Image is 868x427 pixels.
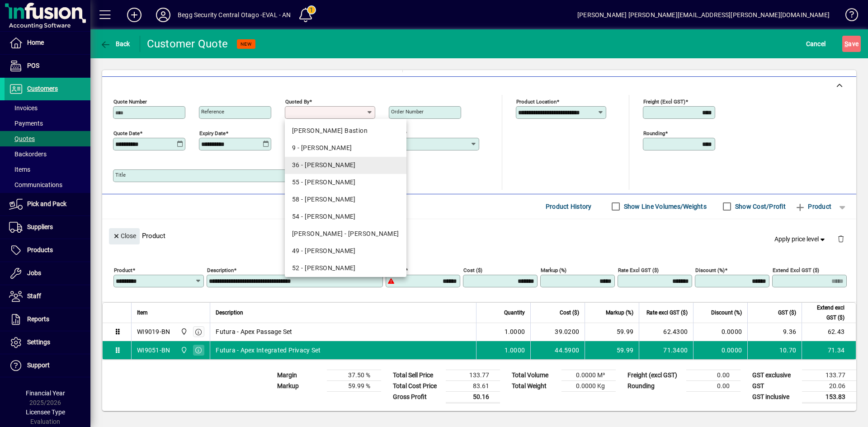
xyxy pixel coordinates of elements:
[507,380,561,391] td: Total Weight
[504,308,525,318] span: Quantity
[5,331,90,354] a: Settings
[622,202,707,211] label: Show Line Volumes/Weights
[748,380,802,391] td: GST
[285,122,406,140] mat-option: ADAM - Adam Bastion
[292,126,399,136] div: [PERSON_NAME] Bastion
[748,391,802,403] td: GST inclusive
[844,40,848,47] span: S
[285,98,309,104] mat-label: Quoted by
[561,370,616,380] td: 0.0000 M³
[771,231,830,247] button: Apply price level
[327,380,381,391] td: 59.99 %
[27,269,41,277] span: Jobs
[292,160,399,170] div: 36 - [PERSON_NAME]
[388,370,446,380] td: Total Sell Price
[327,370,381,380] td: 37.50 %
[844,37,859,51] span: ave
[241,41,252,47] span: NEW
[5,308,90,331] a: Reports
[27,223,53,230] span: Suppliers
[292,143,399,153] div: 9 - [PERSON_NAME]
[5,193,90,216] a: Pick and Pack
[285,140,406,157] mat-option: 9 - Alison Radford
[446,391,500,403] td: 50.16
[686,380,741,391] td: 0.00
[27,338,50,346] span: Settings
[27,292,41,300] span: Staff
[507,370,561,380] td: Total Volume
[5,146,90,162] a: Backorders
[802,391,856,403] td: 153.83
[5,239,90,262] a: Products
[9,120,43,127] span: Payments
[388,380,446,391] td: Total Cost Price
[285,225,406,243] mat-option: CRAIG - Craig Harris
[804,36,828,52] button: Cancel
[102,219,856,252] div: Product
[9,104,38,112] span: Invoices
[806,37,826,51] span: Cancel
[790,198,836,215] button: Product
[643,130,665,136] mat-label: Rounding
[216,346,321,355] span: Futura - Apex Integrated Privacy Set
[5,55,90,77] a: POS
[773,267,819,273] mat-label: Extend excl GST ($)
[711,308,742,318] span: Discount (%)
[113,229,136,244] span: Close
[115,172,126,178] mat-label: Title
[285,174,406,191] mat-option: 55 - Brendon O'Reilly
[830,228,852,250] button: Delete
[98,36,132,52] button: Back
[137,308,148,318] span: Item
[505,346,525,355] span: 1.0000
[9,135,35,142] span: Quotes
[9,150,47,158] span: Backorders
[285,191,406,208] mat-option: 58 - Carmen Schuler
[285,157,406,174] mat-option: 36 - Ben Holtham
[5,216,90,239] a: Suppliers
[747,341,802,359] td: 10.70
[147,37,228,51] div: Customer Quote
[26,389,65,397] span: Financial Year
[645,327,688,336] div: 62.4300
[27,361,50,369] span: Support
[114,267,132,273] mat-label: Product
[695,267,725,273] mat-label: Discount (%)
[5,116,90,131] a: Payments
[285,243,406,260] mat-option: 49 - Daniel Furlonger
[137,327,170,336] div: WI9019-BN
[292,246,399,256] div: 49 - [PERSON_NAME]
[285,208,406,225] mat-option: 54 - Chris Hunter
[842,36,861,52] button: Save
[285,260,406,277] mat-option: 52 - Darcy Keenan
[802,323,856,341] td: 62.43
[201,108,224,115] mat-label: Reference
[807,303,844,323] span: Extend excl GST ($)
[585,341,639,359] td: 59.99
[577,8,830,22] div: [PERSON_NAME] [PERSON_NAME][EMAIL_ADDRESS][PERSON_NAME][DOMAIN_NAME]
[643,98,685,104] mat-label: Freight (excl GST)
[27,39,44,46] span: Home
[686,370,741,380] td: 0.00
[292,178,399,187] div: 55 - [PERSON_NAME]
[27,315,49,323] span: Reports
[90,36,140,52] app-page-header-button: Back
[26,408,65,416] span: Licensee Type
[5,177,90,192] a: Communications
[623,380,686,391] td: Rounding
[27,246,53,253] span: Products
[273,370,327,380] td: Margin
[446,380,500,391] td: 83.61
[107,231,142,239] app-page-header-button: Close
[292,212,399,221] div: 54 - [PERSON_NAME]
[774,235,827,244] span: Apply price level
[541,267,566,273] mat-label: Markup (%)
[100,40,130,47] span: Back
[802,341,856,359] td: 71.34
[207,267,234,273] mat-label: Description
[149,7,178,23] button: Profile
[9,166,30,173] span: Items
[693,323,747,341] td: 0.0000
[542,198,595,215] button: Product History
[113,98,147,104] mat-label: Quote number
